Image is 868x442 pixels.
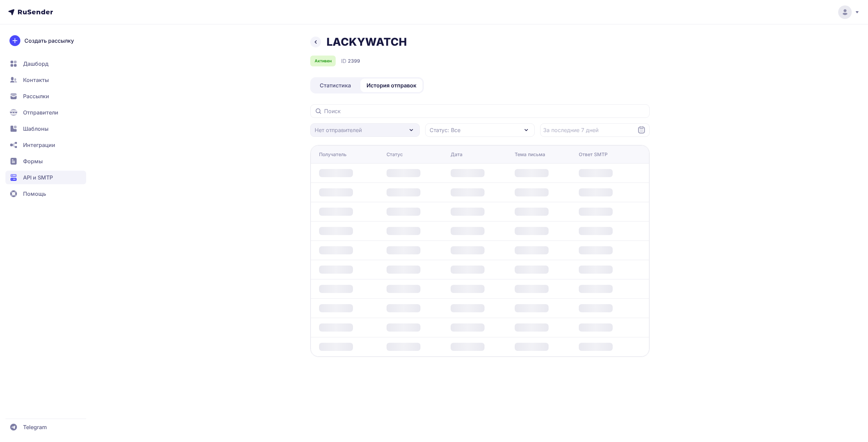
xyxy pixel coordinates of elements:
[451,151,462,158] div: Дата
[579,151,608,158] div: Ответ SMTP
[319,151,347,158] div: Получатель
[24,37,74,45] span: Создать рассылку
[310,104,650,118] input: Поиск
[23,76,49,84] span: Контакты
[515,151,545,158] div: Тема письма
[312,79,359,92] a: Статистика
[23,157,43,165] span: Формы
[23,190,46,198] span: Помощь
[23,60,48,68] span: Дашборд
[23,173,53,182] span: API и SMTP
[540,123,650,137] input: Datepicker input
[23,141,55,149] span: Интеграции
[23,423,47,431] span: Telegram
[315,58,332,64] span: Активен
[430,126,460,134] span: Статус: Все
[341,57,360,65] div: ID
[360,79,422,92] a: История отправок
[5,420,86,434] a: Telegram
[327,35,407,49] h1: LACKYWATCH
[23,125,48,133] span: Шаблоны
[387,151,403,158] div: Статус
[348,58,360,64] span: 2399
[23,108,58,117] span: Отправители
[367,81,416,89] span: История отправок
[320,81,351,89] span: Статистика
[23,92,49,100] span: Рассылки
